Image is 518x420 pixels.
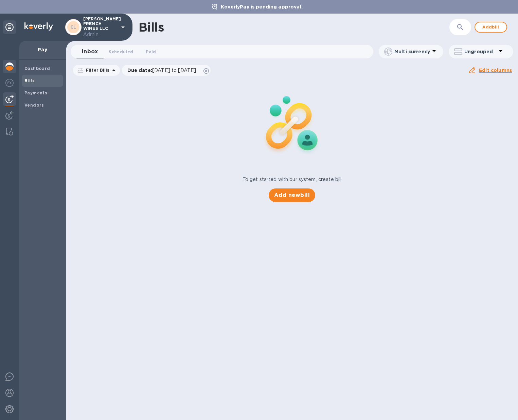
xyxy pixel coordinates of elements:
u: Edit columns [479,68,512,73]
b: CL [70,24,76,30]
span: Add new bill [274,191,310,199]
b: Payments [24,90,47,95]
span: Scheduled [109,48,133,55]
b: Bills [24,78,35,83]
div: Due date:[DATE] to [DATE] [122,65,211,76]
p: Due date : [127,67,200,74]
p: Multi currency [394,48,430,55]
p: To get started with our system, create bill [243,176,342,183]
button: Add newbill [269,188,315,202]
p: KoverlyPay is pending approval. [217,3,306,10]
b: Dashboard [24,66,50,71]
p: [PERSON_NAME] FRENCH WINES LLC [83,17,117,38]
b: Vendors [24,103,44,108]
p: Filter Bills [83,67,110,73]
p: Admin [83,31,117,38]
span: Paid [146,48,156,55]
span: Inbox [82,47,98,56]
span: Add bill [481,23,501,31]
h1: Bills [139,20,164,34]
button: Addbill [475,22,507,33]
img: Logo [24,22,53,31]
div: Unpin categories [3,20,16,34]
img: Foreign exchange [5,79,14,87]
span: [DATE] to [DATE] [152,68,196,73]
p: Pay [24,46,60,53]
p: Ungrouped [464,48,497,55]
